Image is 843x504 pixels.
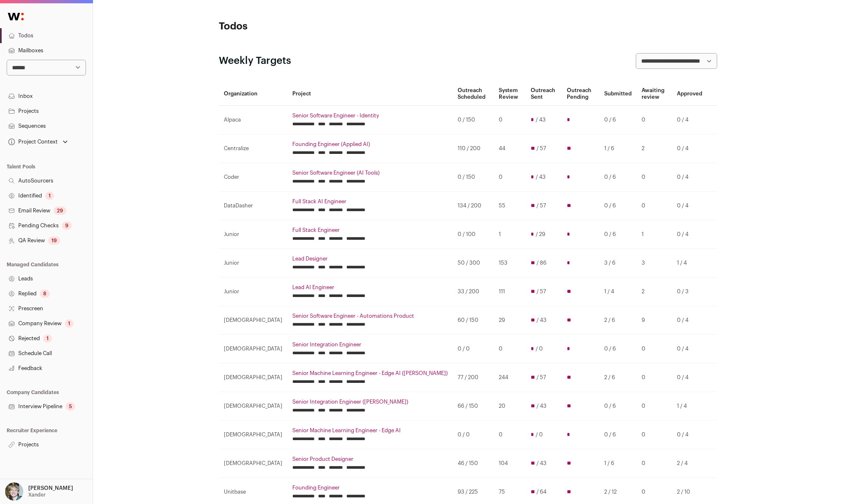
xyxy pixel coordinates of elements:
[536,231,545,238] span: / 29
[637,278,672,306] td: 2
[637,249,672,278] td: 3
[292,313,448,319] a: Senior Software Engineer - Automations Product
[537,489,546,495] span: / 64
[494,220,526,249] td: 1
[219,106,287,134] td: Alpaca
[292,456,448,463] a: Senior Product Designer
[672,192,707,220] td: 0 / 4
[537,403,546,409] span: / 43
[219,249,287,278] td: Junior
[66,402,75,411] div: 5
[494,82,526,106] th: System Review
[637,192,672,220] td: 0
[48,236,60,245] div: 19
[672,82,707,106] th: Approved
[219,421,287,449] td: [DEMOGRAPHIC_DATA]
[526,82,562,106] th: Outreach Sent
[637,82,672,106] th: Awaiting review
[62,222,72,230] div: 9
[292,399,448,405] a: Senior Integration Engineer ([PERSON_NAME])
[672,335,707,363] td: 0 / 4
[672,421,707,449] td: 0 / 4
[672,106,707,134] td: 0 / 4
[599,220,637,249] td: 0 / 6
[599,363,637,392] td: 2 / 6
[219,192,287,220] td: DataDasher
[219,306,287,335] td: [DEMOGRAPHIC_DATA]
[453,449,494,478] td: 46 / 150
[637,421,672,449] td: 0
[292,284,448,291] a: Lead AI Engineer
[494,163,526,192] td: 0
[453,106,494,134] td: 0 / 150
[7,139,58,145] div: Project Context
[537,145,546,152] span: / 57
[672,278,707,306] td: 0 / 3
[672,449,707,478] td: 2 / 4
[40,290,50,298] div: 8
[45,192,54,200] div: 1
[637,335,672,363] td: 0
[292,485,448,491] a: Founding Engineer
[494,106,526,134] td: 0
[219,20,385,33] h1: Todos
[599,306,637,335] td: 2 / 6
[599,249,637,278] td: 3 / 6
[537,374,546,381] span: / 57
[672,306,707,335] td: 0 / 4
[292,112,448,119] a: Senior Software Engineer - Identity
[536,346,543,352] span: / 0
[537,288,546,295] span: / 57
[599,335,637,363] td: 0 / 6
[494,335,526,363] td: 0
[494,306,526,335] td: 29
[453,363,494,392] td: 77 / 200
[3,482,75,501] button: Open dropdown
[599,134,637,163] td: 1 / 6
[494,278,526,306] td: 111
[219,54,291,68] h2: Weekly Targets
[219,134,287,163] td: Centralize
[7,136,69,148] button: Open dropdown
[292,198,448,205] a: Full Stack AI Engineer
[453,249,494,278] td: 50 / 300
[453,421,494,449] td: 0 / 0
[494,192,526,220] td: 55
[292,370,448,377] a: Senior Machine Learning Engineer - Edge AI ([PERSON_NAME])
[219,363,287,392] td: [DEMOGRAPHIC_DATA]
[292,227,448,234] a: Full Stack Engineer
[292,141,448,148] a: Founding Engineer (Applied AI)
[5,482,23,501] img: 6494470-medium_jpg
[453,306,494,335] td: 60 / 150
[672,220,707,249] td: 0 / 4
[453,134,494,163] td: 110 / 200
[219,278,287,306] td: Junior
[219,220,287,249] td: Junior
[453,163,494,192] td: 0 / 150
[494,249,526,278] td: 153
[292,170,448,176] a: Senior Software Engineer (AI Tools)
[292,341,448,348] a: Senior Integration Engineer
[537,202,546,209] span: / 57
[494,449,526,478] td: 104
[672,392,707,421] td: 1 / 4
[494,392,526,421] td: 20
[65,319,74,328] div: 1
[3,8,28,25] img: Wellfound
[219,82,287,106] th: Organization
[637,163,672,192] td: 0
[599,278,637,306] td: 1 / 4
[637,449,672,478] td: 0
[453,335,494,363] td: 0 / 0
[494,421,526,449] td: 0
[28,492,46,498] p: Xander
[672,249,707,278] td: 1 / 4
[287,82,453,106] th: Project
[672,163,707,192] td: 0 / 4
[453,220,494,249] td: 0 / 100
[537,317,546,324] span: / 43
[494,363,526,392] td: 244
[292,427,448,434] a: Senior Machine Learning Engineer - Edge AI
[637,306,672,335] td: 9
[637,220,672,249] td: 1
